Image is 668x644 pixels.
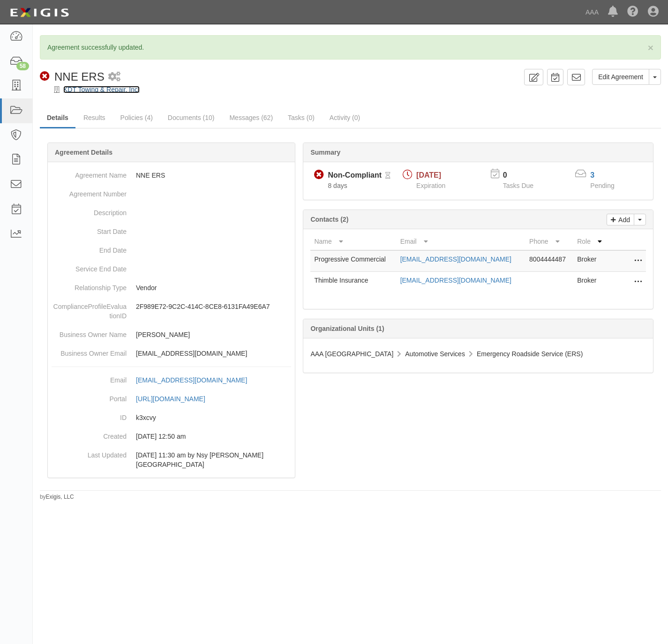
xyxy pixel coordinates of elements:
[40,72,50,82] i: Non-Compliant
[46,494,74,500] a: Exigis, LLC
[607,214,634,225] a: Add
[47,43,653,52] p: Agreement successfully updated.
[627,7,638,18] i: Help Center - Complianz
[328,182,347,189] span: Since 09/17/2025
[52,344,127,358] dt: Business Owner Email
[222,108,280,127] a: Messages (62)
[400,277,511,284] a: [EMAIL_ADDRESS][DOMAIN_NAME]
[310,149,340,156] b: Summary
[52,427,291,446] dd: [DATE] 12:50 am
[52,446,291,474] dd: [DATE] 11:30 am by Nsy [PERSON_NAME][GEOGRAPHIC_DATA]
[310,233,396,250] th: Name
[136,302,291,311] p: 2F989E72-9C2C-414C-8CE8-6131FA49E6A7
[40,493,74,501] small: by
[136,375,247,385] div: [EMAIL_ADDRESS][DOMAIN_NAME]
[525,250,573,272] td: 8004444487
[52,427,127,441] dt: Created
[136,349,291,358] p: [EMAIL_ADDRESS][DOMAIN_NAME]
[136,376,257,384] a: [EMAIL_ADDRESS][DOMAIN_NAME]
[52,278,127,292] dt: Relationship Type
[52,325,127,339] dt: Business Owner Name
[310,216,348,223] b: Contacts (2)
[136,395,216,403] a: [URL][DOMAIN_NAME]
[400,255,511,263] a: [EMAIL_ADDRESS][DOMAIN_NAME]
[397,233,525,250] th: Email
[310,350,393,358] span: AAA [GEOGRAPHIC_DATA]
[310,325,384,332] b: Organizational Units (1)
[648,42,653,53] span: ×
[503,182,533,189] span: Tasks Due
[108,72,120,82] i: 1 scheduled workflow
[328,170,382,181] div: Non-Compliant
[581,3,603,22] a: AAA
[525,233,573,250] th: Phone
[416,182,445,189] span: Expiration
[136,330,291,339] p: [PERSON_NAME]
[573,250,608,272] td: Broker
[113,108,160,127] a: Policies (4)
[52,241,127,255] dt: End Date
[503,170,545,181] p: 0
[52,260,127,274] dt: Service End Date
[385,172,390,179] i: Pending Review
[63,86,140,93] a: KDT Towing & Repair, Inc.
[52,166,127,180] dt: Agreement Name
[52,389,127,404] dt: Portal
[592,69,649,85] a: Edit Agreement
[161,108,222,127] a: Documents (10)
[52,297,127,321] dt: ComplianceProfileEvaluationID
[54,70,105,83] span: NNE ERS
[52,166,291,185] dd: NNE ERS
[40,69,105,85] div: NNE ERS
[52,446,127,460] dt: Last Updated
[52,371,127,385] dt: Email
[40,108,75,128] a: Details
[416,171,441,179] span: [DATE]
[314,170,324,180] i: Non-Compliant
[52,278,291,297] dd: Vendor
[281,108,322,127] a: Tasks (0)
[310,272,396,293] td: Thimble Insurance
[477,350,583,358] span: Emergency Roadside Service (ERS)
[52,408,127,422] dt: ID
[573,272,608,293] td: Broker
[16,62,29,70] div: 58
[573,233,608,250] th: Role
[52,222,127,236] dt: Start Date
[7,4,72,21] img: logo-5460c22ac91f19d4615b14bd174203de0afe785f0fc80cf4dbbc73dc1793850b.png
[323,108,367,127] a: Activity (0)
[405,350,465,358] span: Automotive Services
[648,43,653,52] button: Close
[55,149,113,156] b: Agreement Details
[310,250,396,272] td: Progressive Commercial
[590,171,594,179] a: 3
[616,214,630,225] p: Add
[76,108,113,127] a: Results
[52,408,291,427] dd: k3xcvy
[52,203,127,217] dt: Description
[590,182,614,189] span: Pending
[52,185,127,199] dt: Agreement Number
